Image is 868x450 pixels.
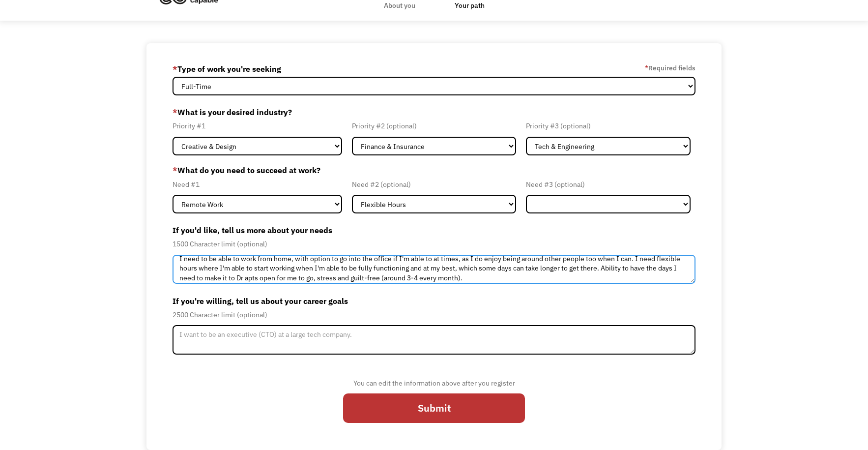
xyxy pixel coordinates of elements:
[343,377,525,389] div: You can edit the information above after you register
[173,293,695,309] label: If you're willing, tell us about your career goals
[645,62,695,74] label: Required fields
[343,393,525,423] input: Submit
[526,120,691,132] div: Priority #3 (optional)
[352,120,517,132] div: Priority #2 (optional)
[173,309,695,321] div: 2500 Character limit (optional)
[352,179,517,190] div: Need #2 (optional)
[173,61,281,77] label: Type of work you're seeking
[173,120,342,132] div: Priority #1
[173,222,695,238] label: If you'd like, tell us more about your needs
[173,179,342,190] div: Need #1
[173,61,695,432] form: Member-Update-Form-Step2
[173,104,695,120] label: What is your desired industry?
[173,238,695,250] div: 1500 Character limit (optional)
[526,179,691,190] div: Need #3 (optional)
[173,164,695,176] label: What do you need to succeed at work?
